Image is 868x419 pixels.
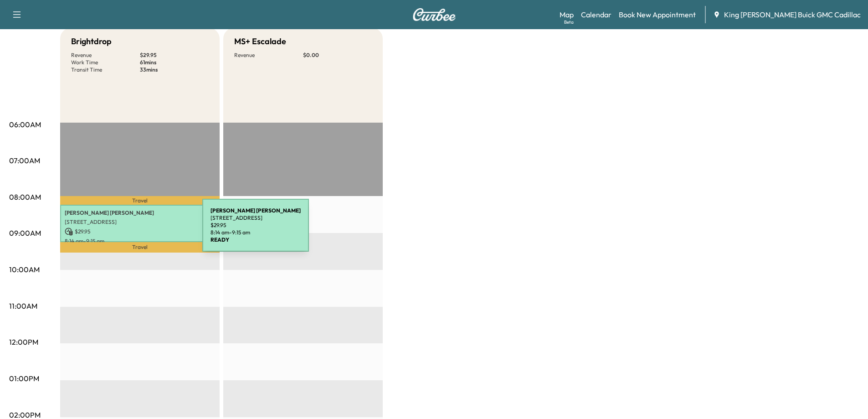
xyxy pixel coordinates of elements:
[9,336,38,347] p: 12:00PM
[619,9,696,20] a: Book New Appointment
[234,52,303,59] p: Revenue
[234,35,286,48] h5: MS+ Escalade
[71,52,140,59] p: Revenue
[140,66,209,73] p: 33 mins
[9,228,41,238] p: 09:00AM
[412,8,456,21] img: Curbee Logo
[9,373,39,384] p: 01:00PM
[71,66,140,73] p: Transit Time
[9,264,40,275] p: 10:00AM
[65,209,215,217] p: [PERSON_NAME] [PERSON_NAME]
[65,228,215,236] p: $ 29.95
[60,242,220,253] p: Travel
[60,196,220,205] p: Travel
[71,35,112,48] h5: Brightdrop
[211,207,301,214] b: [PERSON_NAME] [PERSON_NAME]
[9,155,40,166] p: 07:00AM
[211,236,229,243] b: READY
[65,218,215,226] p: [STREET_ADDRESS]
[303,52,372,59] p: $ 0.00
[140,52,209,59] p: $ 29.95
[71,59,140,66] p: Work Time
[9,119,41,130] p: 06:00AM
[65,238,215,245] p: 8:14 am - 9:15 am
[211,222,301,229] p: $ 29.95
[9,300,37,311] p: 11:00AM
[9,191,41,202] p: 08:00AM
[724,9,861,20] span: King [PERSON_NAME] Buick GMC Cadillac
[140,59,209,66] p: 61 mins
[564,19,574,26] div: Beta
[211,214,301,222] p: [STREET_ADDRESS]
[581,9,611,20] a: Calendar
[211,229,301,236] p: 8:14 am - 9:15 am
[560,9,574,20] a: MapBeta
